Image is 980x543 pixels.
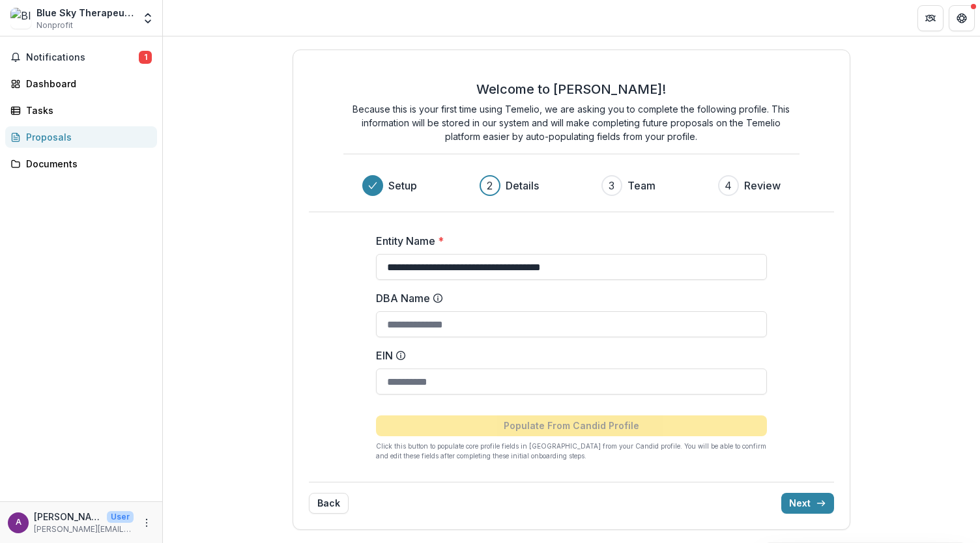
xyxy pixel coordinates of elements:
a: Documents [5,153,157,174]
button: Back [309,493,349,514]
a: Dashboard [5,73,157,94]
p: User [107,511,134,523]
label: EIN [376,348,759,363]
p: [PERSON_NAME][EMAIL_ADDRESS][DOMAIN_NAME] [34,523,134,535]
label: Entity Name [376,233,759,249]
span: Notifications [26,52,139,63]
p: Because this is your first time using Temelio, we are asking you to complete the following profil... [343,102,800,143]
span: 1 [139,51,152,64]
div: Tasks [26,104,147,117]
span: Nonprofit [36,20,73,31]
a: Proposals [5,126,157,148]
button: Get Help [949,5,975,31]
button: Notifications1 [5,47,157,68]
div: Documents [26,157,147,171]
h2: Welcome to [PERSON_NAME]! [476,81,666,97]
button: Open entity switcher [139,5,157,31]
button: More [139,515,154,531]
div: Proposals [26,130,147,144]
div: Progress [362,175,781,196]
h3: Review [744,178,781,193]
div: Blue Sky Therapeutic Riding And Respite [36,6,134,20]
p: Click this button to populate core profile fields in [GEOGRAPHIC_DATA] from your Candid profile. ... [376,441,767,461]
button: Populate From Candid Profile [376,415,767,436]
div: Dashboard [26,77,147,90]
div: amy@blueskytexas.org [16,518,22,527]
h3: Details [506,178,539,193]
div: 2 [487,178,493,193]
img: Blue Sky Therapeutic Riding And Respite [10,8,31,29]
div: 3 [609,178,614,193]
button: Partners [917,5,944,31]
button: Next [781,493,834,514]
p: [PERSON_NAME][EMAIL_ADDRESS][DOMAIN_NAME] [34,510,102,523]
h3: Setup [388,178,417,193]
label: DBA Name [376,290,759,306]
a: Tasks [5,100,157,121]
h3: Team [627,178,656,193]
div: 4 [725,178,732,193]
